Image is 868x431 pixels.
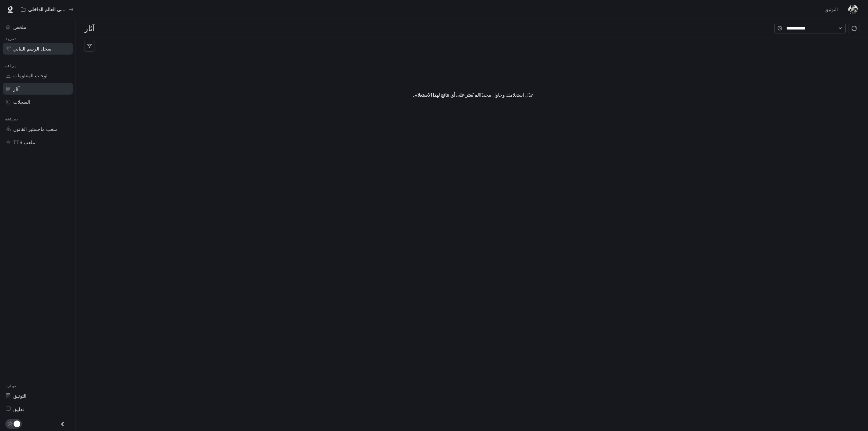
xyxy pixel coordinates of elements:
font: آثار [84,23,95,33]
font: عدّل استعلامك وحاول مجددًا! [479,92,534,98]
button: جميع مساحات العمل [18,3,77,16]
span: المزامنة [851,26,857,31]
font: تعليق [13,406,24,412]
a: ملخص [3,21,73,33]
font: السجلات [13,99,30,105]
a: تعليق [3,403,73,415]
a: آثار [3,83,73,95]
span: تبديل الوضع الداكن [14,420,20,427]
font: سجل الرسم البياني [13,46,52,52]
img: صورة المستخدم الرمزية [848,5,858,14]
a: التوثيق [822,3,844,16]
a: سجل الرسم البياني [3,43,73,55]
font: لوحات المعلومات [13,73,47,78]
font: التوثيق [13,393,26,399]
font: ملعب ماجستير القانون [13,126,58,132]
font: يراقب [5,64,16,68]
font: ملعب TTS [13,139,35,145]
font: عروض تجريبية للذكاء الاصطناعي في العالم الداخلي [28,6,129,12]
font: موارد [5,384,16,388]
font: التوثيق [825,6,838,12]
a: السجلات [3,96,73,108]
button: صورة المستخدم الرمزية [846,3,860,16]
button: إغلاق الدرج [55,417,70,431]
font: آثار [13,86,20,92]
font: ملخص [13,24,26,30]
a: التوثيق [3,390,73,402]
a: ملعب ماجستير القانون [3,123,73,135]
a: لوحات المعلومات [3,70,73,81]
font: لم يُعثر على أي نتائج لهذا الاستعلام. [413,92,479,98]
a: ملعب TTS [3,136,73,148]
font: يستكشف [5,117,19,121]
font: تجربة [5,37,16,41]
